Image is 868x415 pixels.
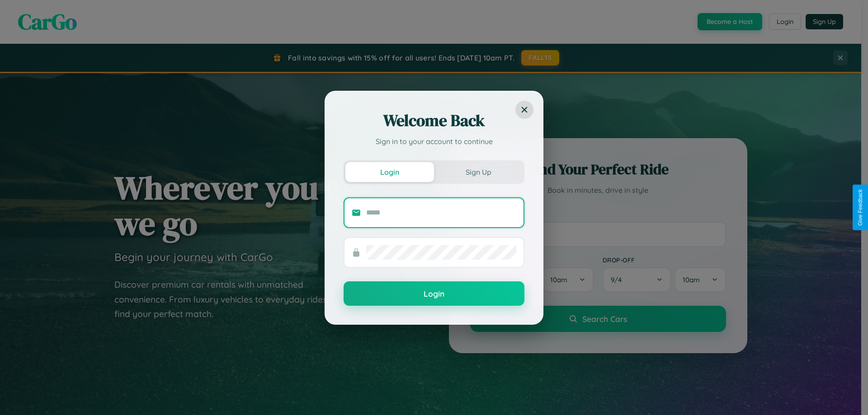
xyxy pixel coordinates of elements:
[345,162,434,182] button: Login
[857,189,863,226] div: Give Feedback
[344,110,524,131] h2: Welcome Back
[344,136,524,147] p: Sign in to your account to continue
[434,162,523,182] button: Sign Up
[344,281,524,306] button: Login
